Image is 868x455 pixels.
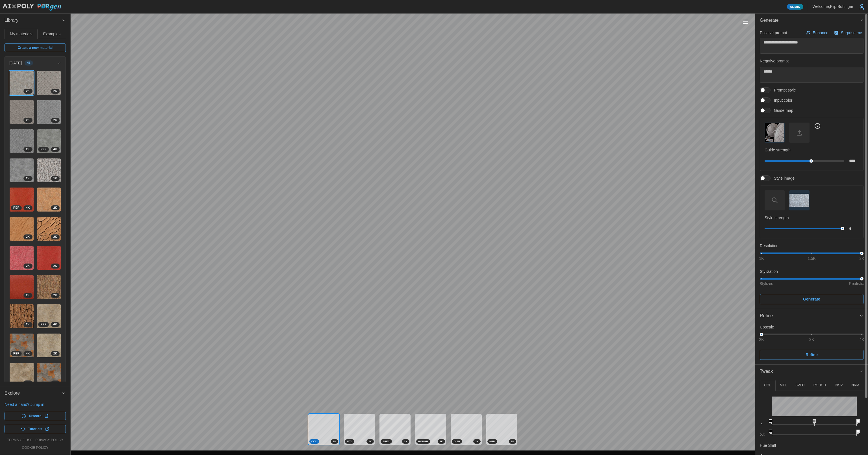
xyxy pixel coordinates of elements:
a: XfGGCxLAPlkyKi3WcRmg4KREF [9,187,34,212]
a: lqvyT8HK52SfWuSEs11X4KREF [37,129,61,154]
img: lrc7dG0DpN7BKJC6YL87 [10,71,34,95]
p: Enhance [813,30,829,36]
img: 4EJlQoxbPuoEh1nsiv4u [37,188,61,212]
span: Prompt style [771,87,796,93]
span: Tweak [760,365,859,378]
a: Create a new material [5,43,66,52]
span: 2 K [53,89,57,93]
span: ROUGH [418,439,428,443]
a: cookie policy [22,445,48,450]
span: REF [13,351,19,356]
span: DISP [454,439,460,443]
span: SPEC [383,439,390,443]
span: 2 K [53,118,57,123]
span: 2 K [26,89,30,93]
span: 2 K [26,322,30,327]
span: 2 K [511,439,514,443]
img: MvShXRJMjchooPZrsbX4 [10,304,34,328]
span: 2 K [53,235,57,239]
div: Refine [755,323,868,364]
span: REF [41,147,47,152]
span: 2 K [53,206,57,210]
img: S9xhIgMZahtJcrElzeAs [10,334,34,358]
span: COL [311,439,317,443]
img: XfGGCxLAPlkyKi3WcRmg [10,188,34,212]
span: 2 K [26,118,30,123]
img: BCH27B3lVYXSv6XIJ9CL [10,275,34,299]
p: DISP [835,383,843,388]
button: Refine [755,309,868,323]
button: Style image [789,190,809,210]
span: 2 K [53,351,57,356]
p: SPEC [795,383,805,388]
a: BCH27B3lVYXSv6XIJ9CL2K [9,275,34,299]
a: lTcp35aJEbptz3zh9zBy2K [9,217,34,241]
span: 2 K [53,264,57,268]
a: Discord [5,412,66,420]
a: WOQuf6twyuyS8AQ6ESEk2K [37,217,61,241]
span: 4 K [26,206,30,210]
span: 2 K [53,381,57,385]
p: NRM [851,383,859,388]
span: Library [5,14,62,27]
p: Negative prompt [760,58,863,64]
span: Admin [790,4,800,9]
p: Guide strength [765,147,859,153]
span: 4 K [53,322,57,327]
p: Upscale [760,324,863,330]
img: Guide map [765,123,784,142]
img: X2Dfu49eCL1UbAiaLFas [37,71,61,95]
img: NoXXkcS62D0hYHNWvqqj [37,304,61,328]
span: 2 K [26,293,30,298]
img: Style image [789,194,809,207]
a: privacy policy [35,438,63,443]
a: 8Fj4TiSbVHoFiQF2nAyf2K [37,100,61,124]
a: JbWNPQURcQFdDcMstSdq2K [37,333,61,358]
span: Discord [29,412,42,420]
span: 2 K [26,176,30,181]
button: Guide map [765,123,785,143]
span: 2 K [26,147,30,152]
button: Tweak [755,365,868,378]
a: yjnwXKq0YSkCxrASlfmA2K [9,362,34,387]
a: ZI6Ez0h3vXETJZzs1YBU2K [9,158,34,183]
span: 2 K [475,439,479,443]
div: Generate [755,27,868,309]
img: AIxPoly PBRgen [2,3,62,11]
span: NRM [489,439,495,443]
a: gzqVTjuGatu2vDac3gzt2K [37,246,61,270]
p: MTL [780,383,787,388]
span: Examples [43,32,60,36]
span: Guide map [771,108,793,113]
button: Generate [755,14,868,27]
img: gzqVTjuGatu2vDac3gzt [37,246,61,270]
img: WOQuf6twyuyS8AQ6ESEk [37,217,61,241]
a: lrc7dG0DpN7BKJC6YL872K [9,71,34,95]
span: 2 K [404,439,407,443]
p: Need a hand? Jump in: [5,402,66,407]
span: 2 K [440,439,443,443]
span: Input color [771,97,792,103]
span: Generate [760,14,859,27]
span: Style image [771,175,795,181]
a: YmaOtKWhkM00VUMqF7Ya2K [9,100,34,124]
span: Generate [803,294,820,304]
span: Create a new material [18,44,53,52]
img: qTBPjlPaMwUhq73lm33P [10,129,34,153]
img: 8Fj4TiSbVHoFiQF2nAyf [37,100,61,124]
span: 2 K [26,264,30,268]
span: 2 K [26,381,30,385]
button: Enhance [804,29,830,37]
p: Positive prompt [760,30,787,36]
p: Welcome, Flip Buttinger [813,4,853,9]
img: lGFVmHyq8gnlNjyGVAeG [37,158,61,182]
span: 2 K [368,439,372,443]
a: TRVbSWSFs3jO2GRxh9al2K [37,275,61,299]
button: Refine [760,350,863,360]
button: Surprise me [833,29,863,37]
img: JbWNPQURcQFdDcMstSdq [37,334,61,358]
a: Tutorials [5,425,66,433]
span: 2 K [333,439,336,443]
img: ZI6Ez0h3vXETJZzs1YBU [10,158,34,182]
span: My materials [10,32,32,36]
